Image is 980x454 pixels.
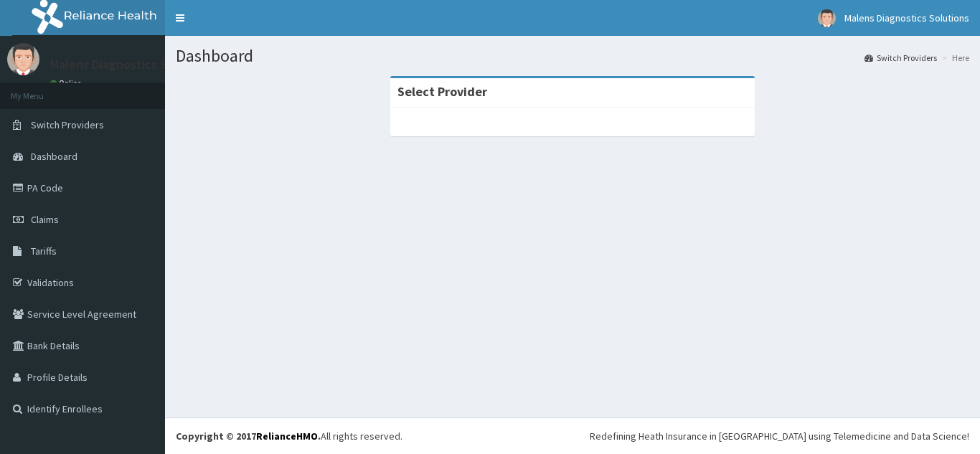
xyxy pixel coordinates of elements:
span: Malens Diagnostics Solutions [844,11,969,24]
a: Online [50,78,85,88]
a: Switch Providers [864,52,937,64]
a: RelianceHMO [256,430,318,443]
strong: Copyright © 2017 . [176,430,321,443]
span: Switch Providers [31,118,104,131]
span: Tariffs [31,245,57,257]
img: User Image [818,9,836,27]
img: User Image [7,43,39,75]
li: Here [938,52,969,64]
strong: Select Provider [397,83,487,100]
h1: Dashboard [176,47,969,65]
span: Dashboard [31,150,77,163]
span: Claims [31,213,59,226]
footer: All rights reserved. [165,417,980,454]
p: Malens Diagnostics Solutions [50,58,213,71]
div: Redefining Heath Insurance in [GEOGRAPHIC_DATA] using Telemedicine and Data Science! [590,429,969,443]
